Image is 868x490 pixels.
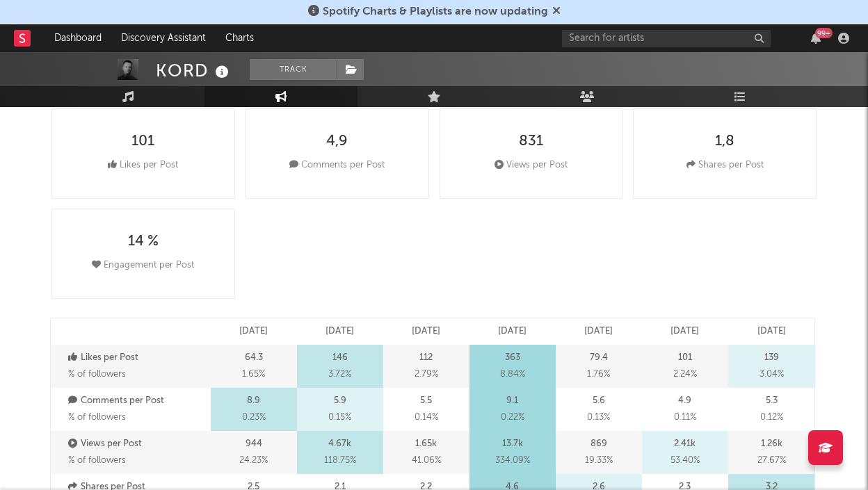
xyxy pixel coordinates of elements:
div: Shares per Post [686,157,764,174]
input: Search for artists [562,30,771,47]
span: % of followers [68,370,126,379]
p: 112 [419,350,433,366]
div: 101 [131,133,154,150]
span: 0.22 % [501,409,524,426]
p: 139 [764,350,779,366]
p: 1.65k [415,436,437,452]
span: 24.23 % [239,452,268,469]
p: 8.9 [247,393,260,409]
span: 0.13 % [587,409,610,426]
p: 5.6 [593,393,605,409]
p: [DATE] [757,323,786,340]
p: [DATE] [584,323,613,340]
p: 13.7k [502,436,523,452]
div: 4,9 [326,133,348,150]
div: 1,8 [715,133,734,150]
div: 99 + [815,28,833,38]
p: 869 [590,436,607,452]
span: 334.09 % [495,452,530,469]
span: 27.67 % [757,452,786,469]
p: 101 [678,350,692,366]
p: [DATE] [412,323,440,340]
div: Likes per Post [108,157,178,174]
p: 5.3 [766,393,778,409]
p: Comments per Post [68,393,207,409]
p: 5.5 [420,393,432,409]
span: 0.12 % [760,409,783,426]
p: 79.4 [590,350,608,366]
div: Comments per Post [289,157,385,174]
p: [DATE] [239,323,268,340]
span: 53.40 % [670,452,700,469]
span: 41.06 % [412,452,441,469]
span: 2.79 % [415,366,438,383]
a: Charts [216,24,264,52]
span: 0.11 % [674,409,696,426]
span: 1.76 % [587,366,610,383]
button: 99+ [811,33,821,44]
p: 146 [332,350,348,366]
button: Track [250,59,337,80]
p: 4.67k [328,436,351,452]
span: 0.23 % [242,409,266,426]
p: [DATE] [325,323,354,340]
p: 363 [505,350,520,366]
p: [DATE] [670,323,699,340]
span: Spotify Charts & Playlists are now updating [323,6,548,17]
a: Discovery Assistant [111,24,216,52]
p: Likes per Post [68,350,207,366]
span: 118.75 % [324,452,356,469]
span: 8.84 % [500,366,525,383]
p: 5.9 [334,393,346,409]
span: 3.04 % [759,366,784,383]
div: Engagement per Post [92,257,194,274]
div: 14 % [128,234,159,250]
span: 0.15 % [328,409,351,426]
p: 64.3 [245,350,263,366]
span: % of followers [68,413,126,422]
p: 1.26k [761,436,782,452]
div: Views per Post [495,157,568,174]
p: 4.9 [678,393,691,409]
span: 19.33 % [585,452,613,469]
span: 2.24 % [673,366,697,383]
span: 3.72 % [328,366,351,383]
span: Dismiss [552,6,561,17]
p: 9.1 [506,393,518,409]
span: 0.14 % [415,409,438,426]
div: KORD [156,59,232,82]
p: 2.41k [674,436,696,452]
p: 944 [246,436,262,452]
div: 831 [519,133,543,150]
span: 1.65 % [242,366,265,383]
p: [DATE] [498,323,527,340]
a: Dashboard [45,24,111,52]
